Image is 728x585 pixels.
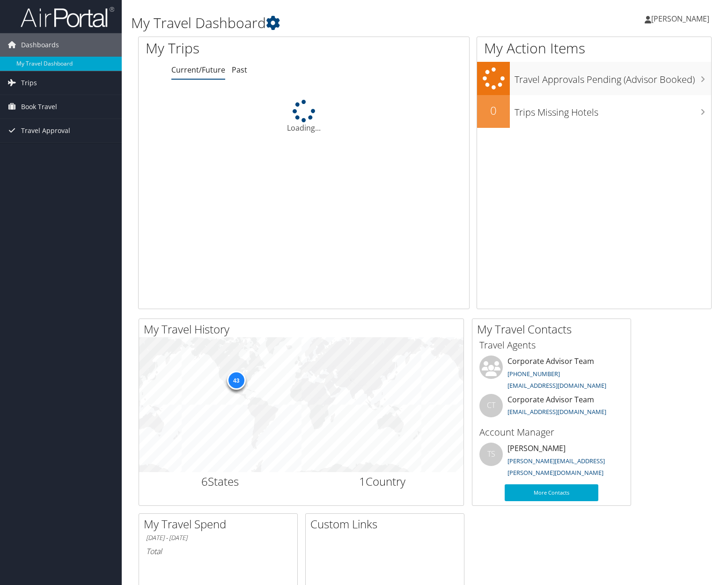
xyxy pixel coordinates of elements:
[479,394,503,417] div: CT
[309,474,457,489] h2: Country
[477,62,711,95] a: Travel Approvals Pending (Advisor Booked)
[477,103,510,118] h2: 0
[651,14,709,24] span: [PERSON_NAME]
[146,38,324,58] h1: My Trips
[505,484,598,501] a: More Contacts
[479,443,503,466] div: TS
[477,95,711,128] a: 0Trips Missing Hotels
[507,370,560,378] a: [PHONE_NUMBER]
[146,546,290,556] h6: Total
[515,101,711,119] h3: Trips Missing Hotels
[146,474,294,489] h2: States
[21,119,70,142] span: Travel Approval
[515,68,711,86] h3: Travel Approvals Pending (Advisor Booked)
[144,321,463,337] h2: My Travel History
[201,474,208,489] span: 6
[310,516,464,532] h2: Custom Links
[144,516,297,532] h2: My Travel Spend
[21,71,37,95] span: Trips
[227,371,245,390] div: 43
[232,65,247,75] a: Past
[131,13,523,33] h1: My Travel Dashboard
[475,394,628,424] li: Corporate Advisor Team
[507,407,606,416] a: [EMAIL_ADDRESS][DOMAIN_NAME]
[507,381,606,390] a: [EMAIL_ADDRESS][DOMAIN_NAME]
[21,33,59,57] span: Dashboards
[477,321,631,337] h2: My Travel Contacts
[146,533,290,542] h6: [DATE] - [DATE]
[475,355,628,394] li: Corporate Advisor Team
[21,95,57,118] span: Book Travel
[477,38,711,58] h1: My Action Items
[171,65,225,75] a: Current/Future
[21,6,114,28] img: airportal-logo.png
[507,457,605,477] a: [PERSON_NAME][EMAIL_ADDRESS][PERSON_NAME][DOMAIN_NAME]
[479,426,624,439] h3: Account Manager
[139,100,469,133] div: Loading...
[359,474,366,489] span: 1
[475,443,628,481] li: [PERSON_NAME]
[645,5,719,33] a: [PERSON_NAME]
[479,339,624,352] h3: Travel Agents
